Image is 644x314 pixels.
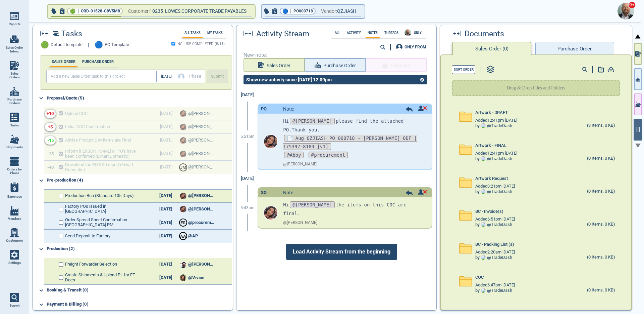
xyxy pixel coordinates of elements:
button: Sort Order [452,65,475,74]
img: Avatar [180,274,186,281]
div: ONLY FROM [405,45,426,49]
span: @Vivien [188,275,204,280]
span: @[PERSON_NAME] [290,201,335,208]
span: Added 6:47pm [DATE] [475,283,515,288]
span: @procurement [188,220,215,225]
div: Proposal/Quote (5) [47,93,231,104]
p: Drag & Drop Files and Folders [507,85,566,91]
div: (0 Items, 0 KB) [587,288,615,293]
img: Avatar [180,206,186,212]
span: COC [475,275,484,280]
div: [DATE] [237,88,258,102]
span: Activity Stream [256,30,309,38]
img: Avatar [481,255,486,260]
span: | [77,8,79,14]
span: @[PERSON_NAME] [188,262,215,267]
span: PO Template [105,42,129,47]
div: [DATE] [154,207,177,212]
div: [DATE] [237,172,258,185]
span: 5:43pm [240,206,255,210]
div: by @ TradeDash [475,156,512,161]
p: Hi the items on this COC are final. [283,201,421,218]
span: ONLY [412,31,424,35]
button: Sales Order [244,58,305,72]
span: (5/11) [215,42,225,46]
div: by @ TradeDash [475,123,512,128]
span: Customers [6,239,23,243]
button: Purchase Order [535,42,614,55]
span: Load Activity Stream from the beginning [286,244,397,260]
img: unread icon [418,106,427,111]
img: Avatar [481,189,486,194]
div: E S [180,219,186,226]
span: [DATE] [161,75,172,79]
span: | [88,42,89,48]
div: Show new activity since [DATE] 12:09pm [244,77,334,82]
span: QZJIASH [337,7,356,15]
img: add-document [607,67,614,72]
div: [DATE] [154,193,177,198]
span: Create Shipments & Upload PL for FF Docs [65,273,144,283]
div: Production (2) [47,244,231,254]
button: 🟢|ORD-01528-C8V5M8Customer:10235 LOWES CORPORATE TRADE PAYABLES [48,5,255,18]
span: Documents [465,30,504,38]
img: Avatar [618,3,634,19]
span: 9+ [628,2,636,8]
span: BC - Packing List (s) [475,242,514,247]
span: Vendors [8,217,21,221]
p: Hi please find the attached PO.Thank you. [283,117,421,134]
span: Added 3:21pm [DATE] [475,184,515,189]
span: @[PERSON_NAME] [188,207,215,212]
span: Search [9,304,20,308]
span: Tasks [10,123,19,127]
div: by @ TradeDash [475,189,512,194]
img: Avatar [264,135,277,148]
span: | [290,8,291,14]
div: [DATE] [154,234,177,239]
span: Expenses [7,195,22,199]
div: (0 Items, 0 KB) [587,189,615,194]
div: (0 Items, 0 KB) [587,222,615,227]
img: Avatar [180,261,186,268]
img: Avatar [264,206,277,220]
div: Pre-production (4) [47,175,231,186]
span: Purchase Orders [5,97,23,105]
div: Booking & Transit (0) [47,285,231,296]
span: Settings [8,261,21,265]
span: Freight Forwarder Selection [65,262,117,267]
span: Send Deposit to Factory [65,234,110,239]
span: 🟢 [41,41,49,49]
span: 📄 Aug QZJIASH PO 000718 - [PERSON_NAME] ODF | 175397-8184 [v1] [283,135,417,150]
span: 10235 [150,7,165,15]
label: All Tasks [182,31,203,35]
div: by @ TradeDash [475,255,512,260]
div: PQ [261,107,267,112]
span: Phase [189,74,201,79]
span: @[PERSON_NAME] [188,193,215,198]
div: [DATE] [154,220,177,225]
img: Avatar [481,288,486,293]
span: 🔵 [282,9,288,13]
span: ORD-01528-C8V5M8 [81,8,120,14]
span: Default template [51,42,83,47]
img: Avatar [405,29,411,36]
span: @AP [188,234,198,239]
span: Artwork Request [475,176,508,181]
img: Avatar [180,193,186,199]
span: New note: [244,52,430,58]
img: timeline2 [53,31,59,36]
div: +5 [48,125,53,130]
span: Factory POs issued in [GEOGRAPHIC_DATA] [65,204,144,214]
img: menu_icon [10,11,19,21]
label: My Tasks [205,31,225,35]
img: Avatar [481,222,486,227]
span: 🟢 [70,9,75,13]
button: 🔵|PO000718Vendor:QZJIASH [262,5,365,18]
label: All [333,31,342,35]
span: Production Run (Standard 105 Days) [65,193,134,198]
span: 🔵 [95,41,103,49]
span: Sales Orders [5,72,23,79]
span: Shipments [6,145,23,149]
span: @procurement [309,152,348,158]
div: +10 [47,111,54,116]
